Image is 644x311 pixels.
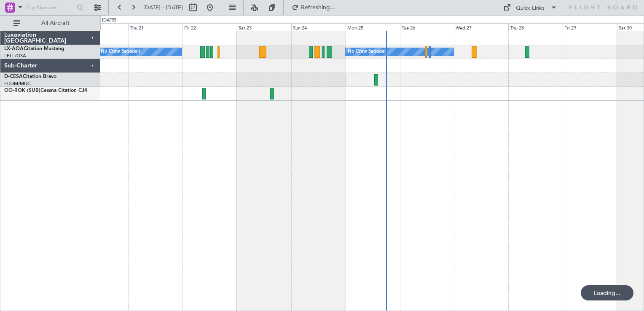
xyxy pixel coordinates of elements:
[74,23,128,31] div: Wed 20
[101,46,140,58] div: No Crew Sabadell
[454,23,508,31] div: Wed 27
[182,23,237,31] div: Fri 22
[9,16,91,30] button: All Aircraft
[348,46,387,58] div: No Crew Sabadell
[4,74,56,79] a: D-CESACitation Bravo
[22,20,89,26] span: All Aircraft
[499,1,561,14] button: Quick Links
[563,23,617,31] div: Fri 29
[291,23,346,31] div: Sun 24
[102,17,116,24] div: [DATE]
[400,23,454,31] div: Tue 26
[128,23,182,31] div: Thu 21
[4,74,23,79] span: D-CESA
[508,23,563,31] div: Thu 28
[4,46,24,51] span: LX-AOA
[26,1,74,14] input: Trip Number
[516,4,545,13] div: Quick Links
[581,285,633,300] div: Loading...
[4,46,64,51] a: LX-AOACitation Mustang
[237,23,291,31] div: Sat 23
[4,88,87,93] a: OO-ROK (SUB)Cessna Citation CJ4
[4,53,26,59] a: LELL/QSA
[346,23,400,31] div: Mon 25
[4,88,40,93] span: OO-ROK (SUB)
[4,80,31,87] a: EDDM/MUC
[143,4,183,11] span: [DATE] - [DATE]
[301,5,336,11] span: Refreshing...
[288,1,338,14] button: Refreshing...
